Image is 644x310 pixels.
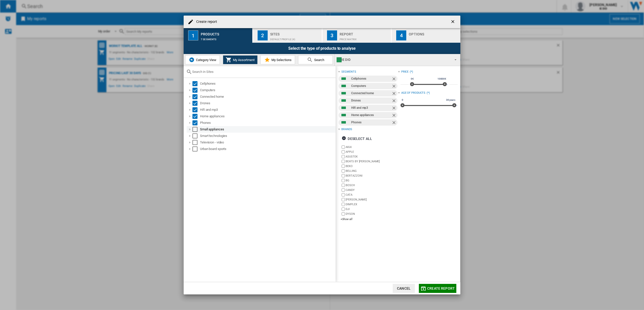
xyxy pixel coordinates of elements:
[184,28,253,43] button: 1 Products 7 segments
[192,101,200,106] md-checkbox: Select
[401,70,409,74] div: Price
[200,101,335,106] div: Drones
[270,35,320,41] div: Default profile (4)
[346,150,398,154] label: APPLE
[341,217,398,221] div: +Show all
[200,140,335,145] div: Television - video
[200,88,335,93] div: Computers
[342,150,345,153] input: brand.name
[342,188,345,192] input: brand.name
[342,174,345,177] input: brand.name
[445,98,456,102] span: 30 years
[258,30,268,40] div: 2
[351,97,391,104] div: Drones
[200,114,335,119] div: Home appliances
[342,155,345,158] input: brand.name
[346,164,398,168] label: BEKO
[192,114,200,119] md-checkbox: Select
[194,19,217,24] h4: Create report
[391,120,397,126] ng-md-icon: Remove
[391,91,397,97] ng-md-icon: Remove
[346,169,398,173] label: BELLING
[351,105,391,111] div: Hifi and mp3
[340,35,389,41] div: Price Matrix
[391,113,397,119] ng-md-icon: Remove
[342,212,345,216] input: brand.name
[448,17,458,27] button: getI18NText('BUTTONS.CLOSE_DIALOG')
[392,28,460,43] button: 4 Options
[188,30,198,40] div: 1
[419,284,456,293] button: Create report
[437,77,447,81] span: 10000€
[342,198,345,201] input: brand.name
[200,120,335,125] div: Phones
[346,207,398,211] label: DJI
[200,107,335,112] div: Hifi and mp3
[192,120,200,125] md-checkbox: Select
[253,28,322,43] button: 2 Sites Default profile (4)
[342,193,345,196] input: brand.name
[410,77,415,81] span: 0€
[346,188,398,192] label: CANDY
[192,70,333,74] input: Search in Sites
[351,83,391,89] div: Computers
[391,76,397,82] ng-md-icon: Remove
[192,81,200,86] md-checkbox: Select
[192,133,200,138] md-checkbox: Select
[298,55,333,64] button: Search
[346,202,398,206] label: DIMPLEX
[427,286,455,290] span: Create report
[340,134,374,143] button: Deselect all
[401,98,404,102] span: 0
[342,184,345,187] input: brand.name
[351,76,391,82] div: Cellphones
[346,179,398,182] label: BG
[346,174,398,178] label: BERTAZZONI
[342,179,345,182] input: brand.name
[184,43,460,54] div: Select the type of products to analyse
[346,193,398,197] label: CATA
[201,30,250,35] div: Products
[342,134,372,143] div: Deselect all
[409,30,458,35] div: Options
[200,94,335,99] div: Connected home
[346,212,398,216] label: DYSON
[351,90,391,96] div: Connected home
[200,127,335,132] div: Small appliances
[337,56,450,63] div: IE DID
[396,30,406,40] div: 4
[232,58,255,62] span: My Assortment
[401,91,426,95] div: Age of products
[327,30,337,40] div: 3
[346,145,398,149] label: AKAI
[200,81,335,86] div: Cellphones
[201,35,250,41] div: 7 segments
[346,198,398,201] label: [PERSON_NAME]
[342,169,345,173] input: brand.name
[391,98,397,104] ng-md-icon: Remove
[346,183,398,187] label: BOSCH
[192,94,200,99] md-checkbox: Select
[342,160,345,163] input: brand.name
[192,127,200,132] md-checkbox: Select
[450,19,456,25] ng-md-icon: getI18NText('BUTTONS.CLOSE_DIALOG')
[342,203,345,206] input: brand.name
[270,58,292,62] span: My Selections
[195,58,216,62] span: Category View
[200,146,335,151] div: Urban board sports
[346,155,398,159] label: ASUSTEK
[192,146,200,151] md-checkbox: Select
[342,208,345,211] input: brand.name
[340,30,389,35] div: Report
[192,140,200,145] md-checkbox: Select
[270,30,320,35] div: Sites
[351,119,391,126] div: Phones
[313,58,324,62] span: Search
[189,57,195,63] img: wiser-icon-blue.png
[342,145,345,149] input: brand.name
[346,160,398,163] label: BEATS BY [PERSON_NAME]
[393,284,415,293] button: Cancel
[351,112,391,118] div: Home appliances
[260,55,295,64] button: My Selections
[323,28,392,43] button: 3 Report Price Matrix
